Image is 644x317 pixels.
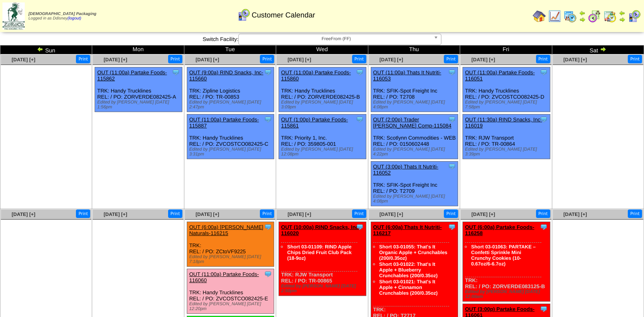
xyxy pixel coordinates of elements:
td: Tue [184,45,276,54]
a: [DATE] [+] [196,211,219,217]
button: Print [628,55,642,63]
div: TRK: Scotlynn Commodities - WEB REL: / PO: 0150602448 [371,114,458,159]
a: [DATE] [+] [196,57,219,63]
a: [DATE] [+] [287,57,311,63]
span: [DATE] [+] [12,57,35,63]
div: Edited by [PERSON_NAME] [DATE] 3:39pm [465,147,549,157]
a: OUT (6:00a) Partake Foods-116258 [465,224,534,236]
a: OUT (11:00a) Partake Foods-116051 [465,69,535,82]
a: OUT (1:00p) Partake Foods-115861 [281,116,348,129]
div: Edited by [PERSON_NAME] [DATE] 12:20pm [189,302,274,311]
a: OUT (11:00a) Partake Foods-115860 [281,69,351,82]
button: Print [352,55,366,63]
img: Tooltip [540,115,548,123]
div: Edited by [PERSON_NAME] [DATE] 7:58pm [465,100,549,110]
div: TRK: RJW Transport REL: / PO: TR-00865 [279,222,366,296]
span: [DEMOGRAPHIC_DATA] Packaging [28,12,96,16]
img: Tooltip [356,223,364,231]
button: Print [76,55,90,63]
a: Short 03-01022: That's It Apple + Blueberry Crunchables (200/0.35oz) [379,261,438,278]
a: OUT (11:00a) Partake Foods-115862 [97,69,167,82]
div: TRK: Priority 1, Inc. REL: / PO: 359805-001 [279,114,366,159]
img: arrowleft.gif [579,10,586,16]
img: calendarblend.gif [588,10,601,23]
img: Tooltip [540,68,548,76]
a: OUT (2:00p) Trader [PERSON_NAME] Comp-115084 [373,116,452,129]
a: Short 03-01063: PARTAKE – Confetti Sprinkle Mini Crunchy Cookies (10-0.67oz/6-6.7oz) [471,244,536,267]
a: OUT (11:30a) RIND Snacks, Inc-116019 [465,116,542,129]
img: Tooltip [264,270,272,278]
img: calendarinout.gif [603,10,616,23]
button: Print [168,55,182,63]
a: OUT (11:00a) Partake Foods-116060 [189,271,259,283]
td: Sun [0,45,92,54]
button: Print [352,209,366,218]
img: arrowleft.gif [619,10,625,16]
td: Mon [92,45,184,54]
img: Tooltip [264,115,272,123]
span: FreeFrom (FF) [242,34,430,44]
img: calendarcustomer.gif [237,9,250,22]
a: [DATE] [+] [12,211,35,217]
a: [DATE] [+] [104,211,127,217]
img: Tooltip [172,68,180,76]
button: Print [260,55,274,63]
img: Tooltip [540,223,548,231]
td: Thu [368,45,460,54]
a: OUT (6:00a) Thats It Nutriti-116217 [373,224,442,236]
div: Edited by [PERSON_NAME] [DATE] 12:00am [465,289,549,299]
button: Print [536,55,550,63]
button: Print [444,55,458,63]
a: OUT (11:00a) Thats It Nutriti-116053 [373,69,441,82]
div: Edited by [PERSON_NAME] [DATE] 2:47pm [189,100,274,110]
div: TRK: RJW Transport REL: / PO: TR-00864 [463,114,550,159]
div: Edited by [PERSON_NAME] [DATE] 7:18pm [189,254,274,264]
a: [DATE] [+] [104,57,127,63]
button: Print [628,209,642,218]
span: Logged in as Ddisney [28,12,96,21]
a: OUT (10:00a) RIND Snacks, Inc-116020 [281,224,360,236]
span: [DATE] [+] [471,57,495,63]
a: OUT (6:00a) [PERSON_NAME] Naturals-116215 [189,224,264,236]
img: Tooltip [540,305,548,313]
div: TRK: SFIK-Spot Freight Inc REL: / PO: T2709 [371,162,458,206]
img: Tooltip [448,68,456,76]
img: arrowright.gif [619,16,625,23]
div: TRK: Handy Trucklines REL: / PO: ZVCOSTCO082425-C [187,114,274,159]
img: line_graph.gif [548,10,561,23]
a: [DATE] [+] [379,57,403,63]
a: Short 03-01055: That's It Organic Apple + Crunchables (200/0.35oz) [379,244,447,261]
span: Customer Calendar [252,11,315,19]
span: [DATE] [+] [471,211,495,217]
a: [DATE] [+] [563,57,587,63]
button: Print [536,209,550,218]
a: OUT (9:00a) RIND Snacks, Inc-115660 [189,69,264,82]
td: Sat [552,45,644,54]
a: (logout) [67,16,81,21]
div: Edited by [PERSON_NAME] [DATE] 2:50pm [281,284,365,293]
td: Wed [276,45,368,54]
img: calendarprod.gif [564,10,577,23]
img: Tooltip [264,68,272,76]
img: Tooltip [356,68,364,76]
img: calendarcustomer.gif [628,10,641,23]
div: TRK: SFIK-Spot Freight Inc REL: / PO: T2708 [371,67,458,112]
div: Edited by [PERSON_NAME] [DATE] 12:08pm [281,147,365,157]
a: [DATE] [+] [563,211,587,217]
button: Print [76,209,90,218]
img: Tooltip [264,223,272,231]
span: [DATE] [+] [287,211,311,217]
div: Edited by [PERSON_NAME] [DATE] 3:09pm [281,100,365,110]
img: arrowleft.gif [37,46,43,52]
div: Edited by [PERSON_NAME] [DATE] 4:22pm [373,147,458,157]
div: Edited by [PERSON_NAME] [DATE] 4:08pm [373,100,458,110]
div: Edited by [PERSON_NAME] [DATE] 3:31pm [189,147,274,157]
